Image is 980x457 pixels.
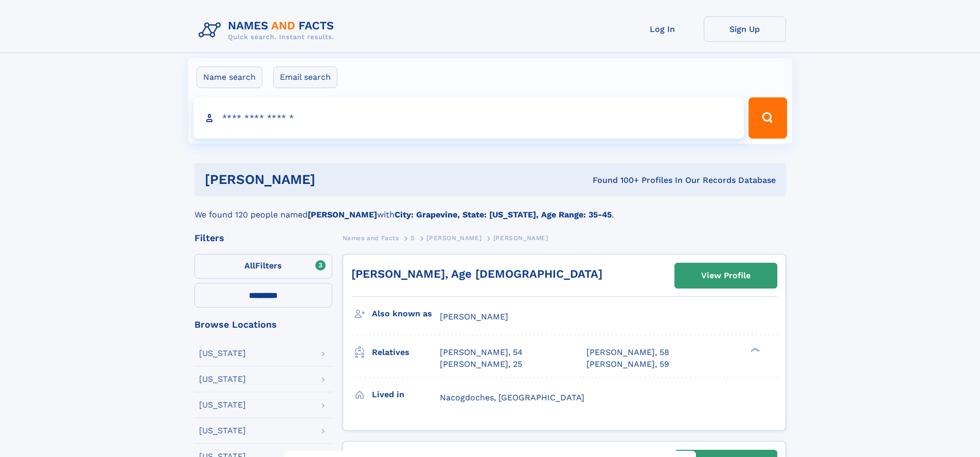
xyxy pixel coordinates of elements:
[426,231,482,244] a: [PERSON_NAME]
[704,16,786,42] a: Sign Up
[701,264,751,287] div: View Profile
[372,305,440,323] h3: Also known as
[586,347,669,358] a: [PERSON_NAME], 58
[586,359,669,370] a: [PERSON_NAME], 59
[273,66,337,88] label: Email search
[351,267,602,280] a: [PERSON_NAME], Age [DEMOGRAPHIC_DATA]
[440,393,584,402] span: Nacogdoches, [GEOGRAPHIC_DATA]
[199,401,246,409] div: [US_STATE]
[411,234,415,242] span: S
[205,173,454,186] h1: [PERSON_NAME]
[199,349,246,358] div: [US_STATE]
[748,347,760,353] div: ❯
[343,231,399,244] a: Names and Facts
[675,263,777,288] a: View Profile
[749,97,787,139] button: Search Button
[372,386,440,403] h3: Lived in
[194,16,343,44] img: Logo Names and Facts
[440,359,522,370] a: [PERSON_NAME], 25
[621,16,704,42] a: Log In
[426,234,482,242] span: [PERSON_NAME]
[308,210,377,219] b: [PERSON_NAME]
[194,233,332,243] div: Filters
[197,66,262,88] label: Name search
[440,347,523,358] a: [PERSON_NAME], 54
[372,344,440,361] h3: Relatives
[193,97,744,139] input: search input
[440,312,508,321] span: [PERSON_NAME]
[493,234,548,242] span: [PERSON_NAME]
[395,210,612,219] b: City: Grapevine, State: [US_STATE], Age Range: 35-45
[454,175,776,186] div: Found 100+ Profiles In Our Records Database
[244,261,255,270] span: All
[194,320,332,329] div: Browse Locations
[199,375,246,383] div: [US_STATE]
[194,196,786,221] div: We found 120 people named with .
[194,254,332,279] label: Filters
[411,231,415,244] a: S
[199,427,246,435] div: [US_STATE]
